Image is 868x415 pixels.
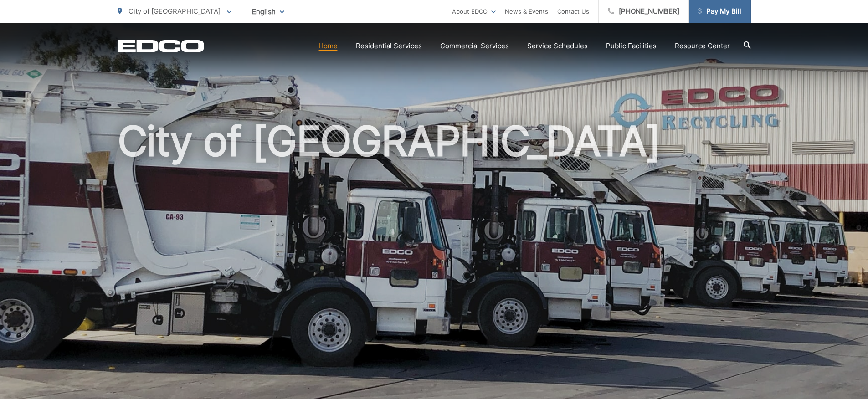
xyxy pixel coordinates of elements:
[356,41,422,51] a: Residential Services
[245,4,291,20] span: English
[505,6,548,17] a: News & Events
[440,41,509,51] a: Commercial Services
[698,6,741,17] span: Pay My Bill
[527,41,588,51] a: Service Schedules
[118,118,751,407] h1: City of [GEOGRAPHIC_DATA]
[675,41,730,51] a: Resource Center
[128,7,221,15] span: City of [GEOGRAPHIC_DATA]
[557,6,589,17] a: Contact Us
[606,41,657,51] a: Public Facilities
[452,6,496,17] a: About EDCO
[118,40,204,52] a: EDCD logo. Return to the homepage.
[318,41,338,51] a: Home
